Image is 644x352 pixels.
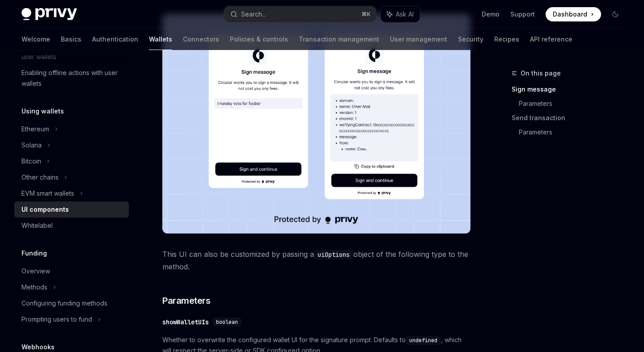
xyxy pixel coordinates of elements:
[494,29,519,50] a: Recipes
[21,220,53,231] div: Whitelabel
[21,29,50,50] a: Welcome
[183,29,219,50] a: Connectors
[512,82,630,96] a: Sign message
[230,29,288,50] a: Policies & controls
[530,29,572,50] a: API reference
[314,250,353,260] code: uiOptions
[61,29,81,50] a: Basics
[241,9,266,20] div: Search...
[396,10,414,19] span: Ask AI
[162,318,209,327] div: showWalletUIs
[482,10,500,19] a: Demo
[162,14,470,234] img: images/Sign.png
[216,318,238,326] span: boolean
[21,67,123,89] div: Enabling offline actions with user wallets
[519,96,630,111] a: Parameters
[381,6,420,22] button: Ask AI
[390,29,447,50] a: User management
[92,29,138,50] a: Authentication
[21,8,77,21] img: dark logo
[21,298,107,309] div: Configuring funding methods
[224,6,376,22] button: Search...⌘K
[510,10,535,19] a: Support
[361,11,371,18] span: ⌘ K
[21,172,59,183] div: Other chains
[162,294,210,307] span: Parameters
[21,266,50,277] div: Overview
[546,7,601,21] a: Dashboard
[14,201,129,218] a: UI components
[512,111,630,125] a: Send transaction
[14,263,129,279] a: Overview
[21,204,69,215] div: UI components
[21,106,64,117] h5: Using wallets
[21,124,49,134] div: Ethereum
[162,248,470,273] span: This UI can also be customized by passing a object of the following type to the method.
[14,295,129,311] a: Configuring funding methods
[458,29,483,50] a: Security
[521,68,561,79] span: On this page
[21,156,41,167] div: Bitcoin
[14,218,129,234] a: Whitelabel
[21,314,92,325] div: Prompting users to fund
[14,65,129,92] a: Enabling offline actions with user wallets
[21,282,47,293] div: Methods
[406,336,441,345] code: undefined
[21,188,74,199] div: EVM smart wallets
[21,248,47,259] h5: Funding
[519,125,630,139] a: Parameters
[553,10,587,19] span: Dashboard
[299,29,379,50] a: Transaction management
[608,7,623,21] button: Toggle dark mode
[149,29,172,50] a: Wallets
[21,140,42,151] div: Solana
